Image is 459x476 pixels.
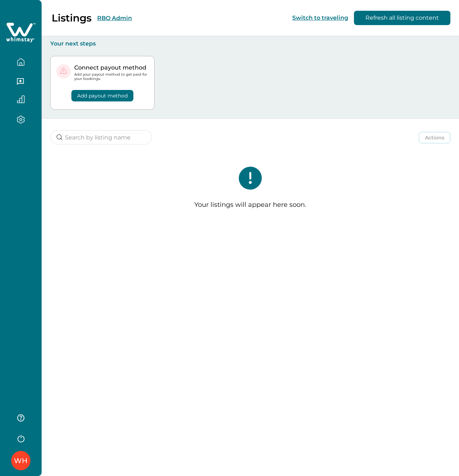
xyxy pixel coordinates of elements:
[74,64,148,71] p: Connect payout method
[97,15,132,22] button: RBO Admin
[354,11,450,25] button: Refresh all listing content
[50,40,450,47] p: Your next steps
[292,14,348,21] button: Switch to traveling
[74,72,148,81] p: Add your payout method to get paid for your bookings.
[52,12,91,24] p: Listings
[419,132,450,143] button: Actions
[71,90,133,101] button: Add payout method
[14,452,28,469] div: Whimstay Host
[194,201,306,209] p: Your listings will appear here soon.
[50,130,152,144] input: Search by listing name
